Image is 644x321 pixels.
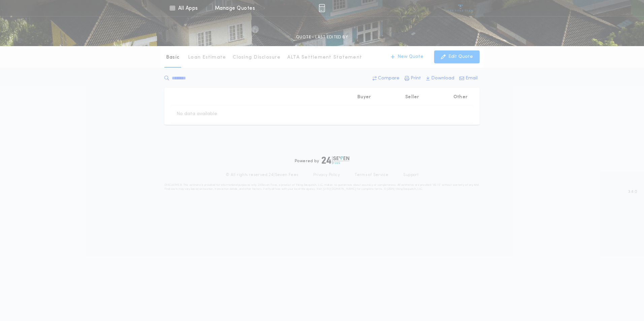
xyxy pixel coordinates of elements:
[313,172,340,178] a: Privacy Policy
[465,75,478,82] p: Email
[357,94,371,101] p: Buyer
[164,183,480,191] p: DISCLAIMER: This estimate is provided for informational purposes only. 24|Seven Fees, a product o...
[628,189,637,195] span: 3.8.0
[448,5,473,11] img: vs-icon
[403,172,418,178] a: Support
[371,72,401,84] button: Compare
[384,50,430,63] button: New Quote
[402,72,423,84] button: Print
[378,75,399,82] p: Compare
[424,72,456,84] button: Download
[296,34,348,41] p: QUOTE - LAST EDITED BY
[166,54,180,61] p: Basic
[448,53,473,60] p: Edit Quote
[171,105,223,123] td: No data available
[411,75,421,82] p: Print
[457,72,480,84] button: Email
[431,75,454,82] p: Download
[233,54,281,61] p: Closing Disclosure
[453,94,468,101] p: Other
[434,50,480,63] button: Edit Quote
[405,94,419,101] p: Seller
[322,156,349,164] img: logo
[295,156,349,164] div: Powered by
[323,188,356,190] a: [URL][DOMAIN_NAME]
[226,172,298,178] p: © All rights reserved. 24|Seven Fees
[397,53,423,60] p: New Quote
[355,172,388,178] a: Terms of Service
[188,54,226,61] p: Loan Estimate
[287,54,362,61] p: ALTA Settlement Statement
[319,4,325,12] img: img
